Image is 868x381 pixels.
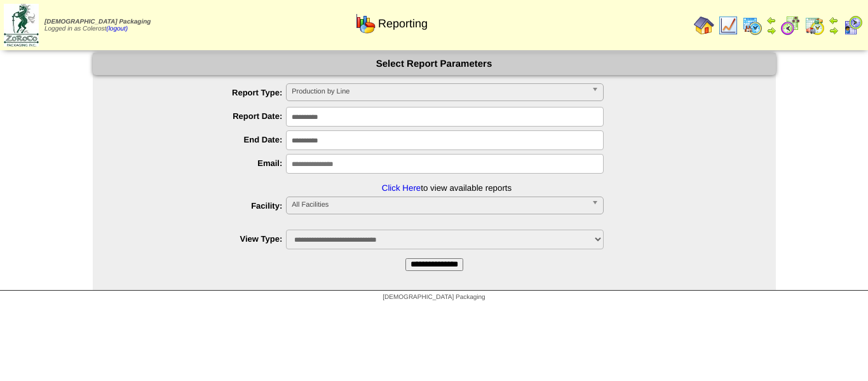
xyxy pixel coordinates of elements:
[118,111,287,121] label: Report Date:
[93,53,776,75] div: Select Report Parameters
[829,15,839,25] img: arrowleft.gif
[118,135,287,144] label: End Date:
[766,25,776,36] img: arrowright.gif
[44,18,151,25] span: [DEMOGRAPHIC_DATA] Packaging
[843,15,863,36] img: calendarcustomer.gif
[829,25,839,36] img: arrowright.gif
[355,13,376,34] img: graph.gif
[118,154,776,193] li: to view available reports
[106,25,128,32] a: (logout)
[383,294,485,301] span: [DEMOGRAPHIC_DATA] Packaging
[780,15,801,36] img: calendarblend.gif
[742,15,763,36] img: calendarprod.gif
[118,234,287,244] label: View Type:
[292,84,587,99] span: Production by Line
[44,18,151,32] span: Logged in as Colerost
[292,197,587,212] span: All Facilities
[378,17,428,31] span: Reporting
[118,88,287,97] label: Report Type:
[694,15,714,36] img: home.gif
[382,183,421,193] a: Click Here
[766,15,776,25] img: arrowleft.gif
[118,201,287,211] label: Facility:
[718,15,738,36] img: line_graph.gif
[118,158,287,168] label: Email:
[4,4,39,46] img: zoroco-logo-small.webp
[804,15,825,36] img: calendarinout.gif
